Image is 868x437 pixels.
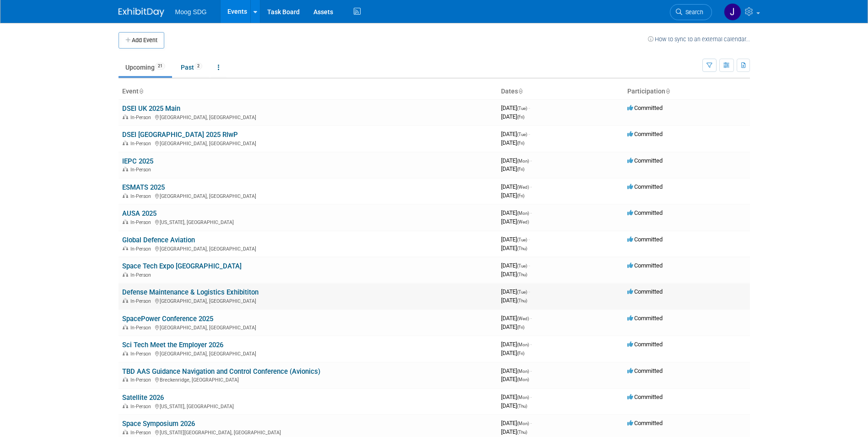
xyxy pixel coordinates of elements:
span: In-Person [130,193,154,199]
span: In-Person [130,219,154,225]
span: Committed [627,131,663,137]
div: Breckenridge, [GEOGRAPHIC_DATA] [122,376,494,383]
span: - [530,393,532,400]
img: In-Person Event [123,351,128,355]
img: In-Person Event [123,272,128,277]
span: In-Person [130,115,154,120]
img: In-Person Event [123,219,128,224]
img: In-Person Event [123,430,128,434]
span: (Tue) [517,237,527,242]
img: In-Person Event [123,377,128,382]
span: (Fri) [517,193,524,198]
span: In-Person [130,246,154,252]
span: (Wed) [517,219,529,224]
a: SpacePower Conference 2025 [122,315,213,323]
a: How to sync to an external calendar... [648,36,750,43]
div: [GEOGRAPHIC_DATA], [GEOGRAPHIC_DATA] [122,113,494,120]
span: (Fri) [517,351,524,356]
span: [DATE] [501,157,532,164]
span: Committed [627,104,663,111]
th: Dates [497,84,624,99]
img: ExhibitDay [119,8,164,17]
div: [US_STATE], [GEOGRAPHIC_DATA] [122,402,494,410]
span: Committed [627,341,663,348]
span: - [530,420,532,426]
span: 2 [194,63,202,70]
div: [GEOGRAPHIC_DATA], [GEOGRAPHIC_DATA] [122,245,494,252]
span: [DATE] [501,113,524,120]
span: Moog SDG [175,8,207,16]
div: [US_STATE], [GEOGRAPHIC_DATA] [122,218,494,225]
span: (Mon) [517,421,529,426]
span: - [530,157,532,164]
span: Committed [627,315,663,322]
span: (Mon) [517,395,529,400]
span: (Thu) [517,404,527,409]
span: (Mon) [517,369,529,374]
a: Defense Maintenance & Logistics Exhibititon [122,288,259,296]
span: [DATE] [501,393,532,400]
span: - [528,262,530,269]
img: Jaclyn Roberts [724,3,741,21]
span: (Fri) [517,325,524,330]
div: [GEOGRAPHIC_DATA], [GEOGRAPHIC_DATA] [122,139,494,147]
span: [DATE] [501,139,524,146]
img: In-Person Event [123,115,128,119]
span: [DATE] [501,192,524,199]
span: (Tue) [517,263,527,268]
span: [DATE] [501,376,529,382]
img: In-Person Event [123,298,128,303]
span: [DATE] [501,367,532,374]
img: In-Person Event [123,193,128,198]
span: [DATE] [501,315,532,322]
span: Committed [627,209,663,216]
span: Committed [627,183,663,190]
span: [DATE] [501,323,524,330]
span: [DATE] [501,288,530,295]
span: (Thu) [517,272,527,277]
span: - [530,209,532,216]
span: - [530,315,532,322]
span: (Thu) [517,246,527,251]
a: DSEI UK 2025 Main [122,104,180,113]
span: (Wed) [517,185,529,190]
a: Search [670,4,712,20]
span: (Mon) [517,377,529,382]
button: Add Event [119,32,164,49]
span: - [528,288,530,295]
span: [DATE] [501,218,529,225]
a: Sci Tech Meet the Employer 2026 [122,341,223,349]
a: ESMATS 2025 [122,183,165,191]
span: (Mon) [517,158,529,164]
img: In-Person Event [123,325,128,329]
span: Search [682,9,703,16]
a: Upcoming21 [119,59,172,76]
span: In-Person [130,167,154,173]
span: (Fri) [517,141,524,146]
a: Sort by Event Name [139,87,143,95]
a: TBD AAS Guidance Navigation and Control Conference (Avionics) [122,367,320,376]
a: IEPC 2025 [122,157,153,165]
span: - [528,104,530,111]
div: [GEOGRAPHIC_DATA], [GEOGRAPHIC_DATA] [122,192,494,199]
a: Global Defence Aviation [122,236,195,244]
span: In-Person [130,404,154,410]
img: In-Person Event [123,167,128,171]
span: Committed [627,157,663,164]
span: - [528,236,530,243]
th: Event [119,84,497,99]
div: [GEOGRAPHIC_DATA], [GEOGRAPHIC_DATA] [122,350,494,357]
span: (Tue) [517,132,527,137]
span: (Mon) [517,211,529,216]
img: In-Person Event [123,404,128,408]
span: [DATE] [501,183,532,190]
span: Committed [627,420,663,426]
span: In-Person [130,272,154,278]
span: Committed [627,288,663,295]
span: [DATE] [501,104,530,111]
span: (Fri) [517,115,524,120]
span: In-Person [130,377,154,383]
span: In-Person [130,430,154,436]
span: (Mon) [517,342,529,347]
a: Sort by Start Date [518,87,523,95]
